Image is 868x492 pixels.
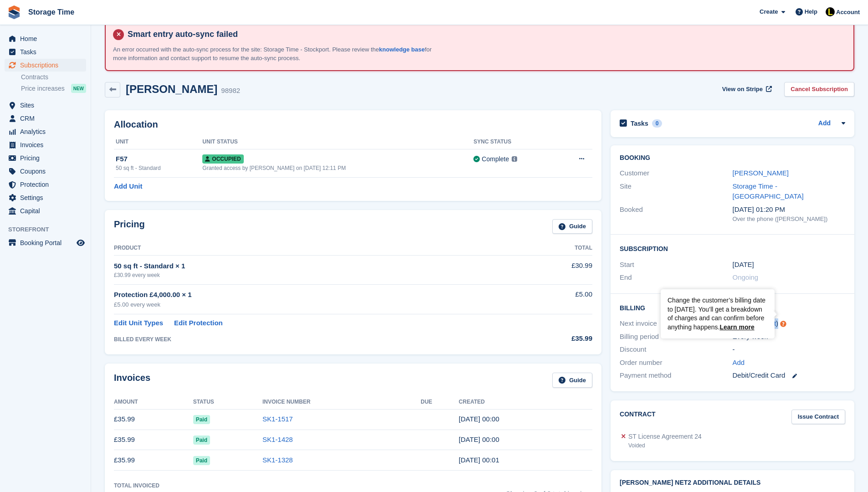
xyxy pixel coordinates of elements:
div: NEW [71,84,86,93]
a: SK1-1517 [262,415,293,423]
span: Subscriptions [20,59,75,72]
div: £30.99 every week [114,271,515,279]
div: End [620,272,732,283]
a: menu [5,165,86,178]
img: Laaibah Sarwar [826,7,835,16]
time: 2025-08-13 23:00:20 UTC [459,415,499,423]
div: BILLED EVERY WEEK [114,335,515,343]
a: menu [5,178,86,191]
h2: Contract [620,410,656,425]
th: Created [459,395,592,410]
div: Change the customer’s billing date to [DATE]. You’ll get a breakdown of charges and can confirm b... [668,296,768,332]
div: Every week [733,332,845,342]
span: Analytics [20,125,75,138]
a: Issue Contract [791,410,845,425]
th: Product [114,241,515,256]
a: Learn more [719,323,754,331]
div: Order number [620,358,732,368]
h2: [PERSON_NAME] Net2 Additional Details [620,479,845,487]
h2: Invoices [114,373,150,388]
a: Edit Protection [174,318,223,328]
time: 2025-07-30 23:00:00 UTC [733,260,754,270]
span: Paid [193,415,210,424]
a: Edit Unit Types [114,318,163,328]
a: menu [5,125,86,138]
span: Ongoing [733,273,759,281]
div: Customer [620,168,732,179]
a: menu [5,112,86,125]
td: £5.00 [515,284,592,314]
span: Account [836,8,860,17]
div: Site [620,181,732,202]
h4: Smart entry auto-sync failed [124,29,846,40]
th: Unit Status [202,135,473,149]
span: Tasks [20,46,75,58]
div: Voided [628,441,702,450]
td: £35.99 [114,409,193,430]
a: Add Unit [114,181,142,192]
span: Help [805,7,817,16]
div: £5.00 every week [114,300,515,309]
span: View on Stripe [722,85,763,94]
div: 0 [652,119,663,128]
div: 98982 [221,86,240,96]
div: ST License Agreement 24 [628,432,702,441]
div: Billing period [620,332,732,342]
h2: Allocation [114,119,592,130]
span: Paid [193,456,210,465]
a: menu [5,99,86,112]
a: Price increases NEW [21,83,86,93]
span: Settings [20,191,75,204]
div: Next invoice [620,318,732,329]
th: Due [421,395,459,410]
a: SK1-1428 [262,436,293,443]
td: £35.99 [114,430,193,450]
a: menu [5,138,86,151]
span: Protection [20,178,75,191]
h2: Billing [620,303,845,312]
th: Invoice Number [262,395,421,410]
time: 2025-08-06 23:00:11 UTC [459,436,499,443]
div: Booked [620,205,732,224]
a: Preview store [75,237,86,248]
span: Coupons [20,165,75,178]
th: Amount [114,395,193,410]
span: Booking Portal [20,236,75,249]
a: Add [818,118,831,129]
div: [DATE] 01:20 PM [733,205,845,215]
img: icon-info-grey-7440780725fd019a000dd9b08b2336e03edf1995a4989e88bcd33f0948082b44.svg [512,156,517,162]
td: £30.99 [515,256,592,284]
div: F57 [116,154,202,164]
div: Over the phone ([PERSON_NAME]) [733,215,845,224]
div: Granted access by [PERSON_NAME] on [DATE] 12:11 PM [202,164,473,172]
h2: [PERSON_NAME] [126,83,217,95]
h2: Subscription [620,244,845,253]
a: menu [5,59,86,72]
span: Occupied [202,154,243,164]
a: Guide [552,219,592,234]
th: Sync Status [473,135,556,149]
div: 50 sq ft - Standard × 1 [114,261,515,272]
span: Create [760,7,778,16]
div: [DATE] ( ) [733,318,845,329]
a: [PERSON_NAME] [733,169,789,177]
span: Storefront [8,225,91,234]
a: SK1-1328 [262,456,293,464]
div: Discount [620,344,732,355]
a: Add [733,358,745,368]
th: Status [193,395,262,410]
div: Start [620,260,732,270]
span: Paid [193,436,210,445]
span: Invoices [20,138,75,151]
h2: Pricing [114,219,145,234]
span: Pricing [20,152,75,164]
th: Total [515,241,592,256]
td: £35.99 [114,450,193,471]
div: Total Invoiced [114,482,159,490]
a: Storage Time - [GEOGRAPHIC_DATA] [733,182,804,200]
a: menu [5,205,86,217]
a: knowledge base [379,46,425,53]
a: Storage Time [25,5,78,20]
a: Cancel Subscription [784,82,854,97]
a: menu [5,32,86,45]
